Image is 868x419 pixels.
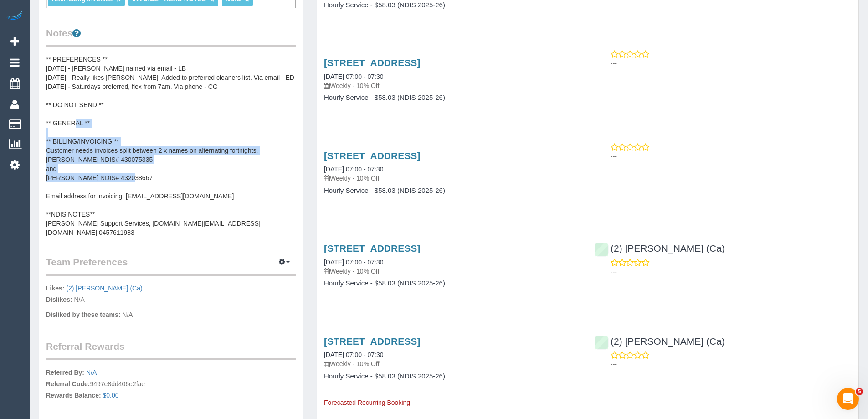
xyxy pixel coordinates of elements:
[324,150,420,161] a: [STREET_ADDRESS]
[324,57,420,68] a: [STREET_ADDRESS]
[856,388,863,395] span: 5
[595,336,725,347] a: (2) [PERSON_NAME] (Ca)
[46,368,84,377] label: Referred By:
[837,388,859,410] iframe: Intercom live chat
[324,399,410,406] span: Forecasted Recurring Booking
[103,392,119,399] a: $0.00
[324,267,581,276] p: Weekly - 10% Off
[46,379,90,388] label: Referral Code:
[611,152,852,161] p: ---
[595,243,725,253] a: (2) [PERSON_NAME] (Ca)
[324,1,581,9] h4: Hourly Service - $58.03 (NDIS 2025-26)
[86,369,97,376] a: N/A
[46,340,296,360] legend: Referral Rewards
[66,285,142,292] a: (2) [PERSON_NAME] (Ca)
[46,391,101,400] label: Rewards Balance:
[324,279,581,287] h4: Hourly Service - $58.03 (NDIS 2025-26)
[74,296,84,303] span: N/A
[324,259,383,266] a: [DATE] 07:00 - 07:30
[611,59,852,68] p: ---
[46,368,296,402] p: 9497e8dd406e2fae
[46,295,72,304] label: Dislikes:
[324,372,581,380] h4: Hourly Service - $58.03 (NDIS 2025-26)
[324,187,581,195] h4: Hourly Service - $58.03 (NDIS 2025-26)
[324,174,581,183] p: Weekly - 10% Off
[611,267,852,276] p: ---
[324,81,581,90] p: Weekly - 10% Off
[324,359,581,368] p: Weekly - 10% Off
[46,284,64,293] label: Likes:
[46,55,296,237] pre: [PERSON_NAME] - 0434866807 ** ACCESS ** ** PREFERENCES ** [DATE] - [PERSON_NAME] named via email ...
[5,9,24,22] img: Automaid Logo
[324,336,420,347] a: [STREET_ADDRESS]
[324,73,383,80] a: [DATE] 07:00 - 07:30
[324,243,420,253] a: [STREET_ADDRESS]
[46,310,120,319] label: Disliked by these teams:
[611,360,852,369] p: ---
[46,26,296,47] legend: Notes
[324,94,581,102] h4: Hourly Service - $58.03 (NDIS 2025-26)
[46,255,296,276] legend: Team Preferences
[122,311,133,318] span: N/A
[324,351,383,358] a: [DATE] 07:00 - 07:30
[324,166,383,173] a: [DATE] 07:00 - 07:30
